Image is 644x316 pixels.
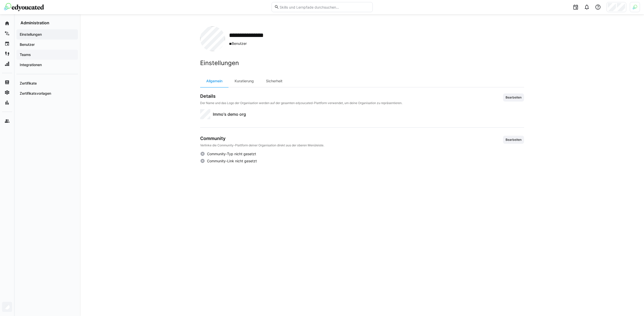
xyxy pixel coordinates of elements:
[200,101,402,105] p: Der Name und das Logo der Organisation werden auf der gesamten edyoucated-Plattform verwendet, um...
[207,151,256,156] span: Community-Typ nicht gesetzt
[279,5,370,9] input: Skills und Lernpfade durchsuchen…
[207,159,257,164] span: Community-Link nicht gesetzt
[260,75,288,87] div: Sicherheit
[213,111,246,117] span: Immo's demo org
[229,41,278,46] span: Benutzer
[503,136,524,144] button: Bearbeiten
[505,95,522,100] span: Bearbeiten
[200,59,524,67] h2: Einstellungen
[228,75,260,87] div: Kuratierung
[200,143,324,147] p: Verlinke die Community-Plattform deiner Organisation direkt aus der oberen Menüleiste.
[503,93,524,102] button: Bearbeiten
[505,138,522,142] span: Bearbeiten
[200,93,402,99] h3: Details
[200,136,324,141] h3: Community
[200,75,228,87] div: Allgemein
